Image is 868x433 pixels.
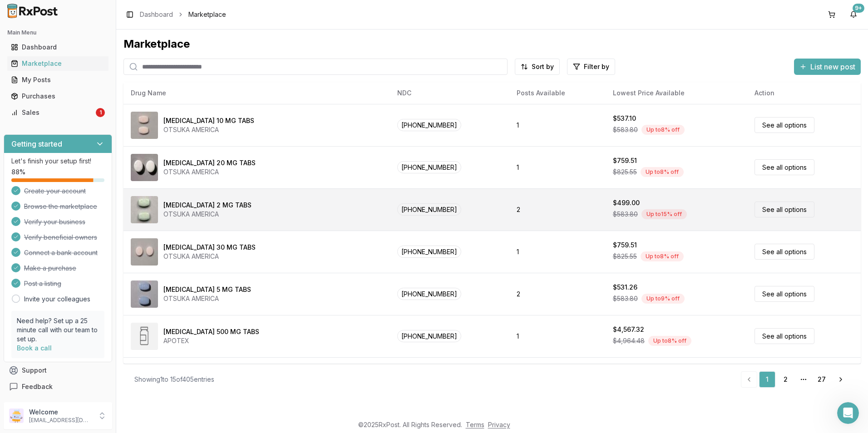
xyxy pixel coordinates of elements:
[24,279,61,288] span: Post a listing
[613,198,640,207] div: $499.00
[509,146,606,188] td: 1
[4,4,62,18] img: RxPost Logo
[613,114,636,123] div: $537.10
[131,280,158,308] img: Abilify 5 MG TABS
[24,217,85,226] span: Verify your business
[641,167,684,177] div: Up to 8 % off
[24,295,90,304] a: Invite your colleagues
[11,59,105,68] div: Marketplace
[509,357,606,399] td: 3
[794,63,861,72] a: List new post
[24,264,76,273] span: Make a purchase
[4,89,112,103] button: Purchases
[741,371,850,388] nav: pagination
[163,125,254,134] div: OTSUKA AMERICA
[613,294,638,303] span: $583.80
[24,233,97,242] span: Verify beneficial owners
[613,241,637,250] div: $759.51
[11,157,104,166] p: Let's finish your setup first!
[163,158,256,167] div: [MEDICAL_DATA] 20 MG TABS
[7,104,108,121] a: Sales1
[163,201,252,210] div: [MEDICAL_DATA] 2 MG TABS
[4,56,112,71] button: Marketplace
[163,336,259,345] div: APOTEX
[163,210,252,219] div: OTSUKA AMERICA
[509,231,606,273] td: 1
[755,202,814,217] a: See all options
[747,82,861,104] th: Action
[9,408,24,423] img: User avatar
[755,117,814,133] a: See all options
[22,382,53,391] span: Feedback
[606,82,747,104] th: Lowest Price Available
[509,104,606,146] td: 1
[123,37,861,51] div: Marketplace
[131,154,158,181] img: Abilify 20 MG TABS
[814,371,830,388] a: 27
[509,188,606,231] td: 2
[397,330,461,342] span: [PHONE_NUMBER]
[755,286,814,302] a: See all options
[11,43,105,52] div: Dashboard
[11,167,25,177] span: 88 %
[613,252,637,261] span: $825.55
[613,210,638,219] span: $583.80
[613,325,644,334] div: $4,567.32
[397,119,461,131] span: [PHONE_NUMBER]
[641,209,687,219] div: Up to 15 % off
[777,371,794,388] a: 2
[163,243,256,252] div: [MEDICAL_DATA] 30 MG TABS
[140,10,226,19] nav: breadcrumb
[509,273,606,315] td: 2
[584,62,609,71] span: Filter by
[515,59,560,75] button: Sort by
[509,82,606,104] th: Posts Available
[7,88,108,104] a: Purchases
[17,316,99,344] p: Need help? Set up a 25 minute call with our team to set up.
[131,323,158,350] img: Abiraterone Acetate 500 MG TABS
[397,203,461,216] span: [PHONE_NUMBER]
[613,156,637,165] div: $759.51
[794,59,861,75] button: List new post
[29,408,92,417] p: Welcome
[4,379,112,395] button: Feedback
[163,167,256,177] div: OTSUKA AMERICA
[163,294,251,303] div: OTSUKA AMERICA
[24,248,98,257] span: Connect a bank account
[810,61,855,72] span: List new post
[131,238,158,266] img: Abilify 30 MG TABS
[509,315,606,357] td: 1
[4,105,112,120] button: Sales1
[11,92,105,101] div: Purchases
[163,285,251,294] div: [MEDICAL_DATA] 5 MG TABS
[837,402,859,424] iframe: Intercom live chat
[123,82,390,104] th: Drug Name
[11,138,62,149] h3: Getting started
[613,336,645,345] span: $4,964.48
[163,252,256,261] div: OTSUKA AMERICA
[397,161,461,173] span: [PHONE_NUMBER]
[24,187,86,196] span: Create your account
[488,421,510,428] a: Privacy
[4,40,112,54] button: Dashboard
[4,73,112,87] button: My Posts
[755,328,814,344] a: See all options
[7,29,108,36] h2: Main Menu
[853,4,864,13] div: 9+
[131,112,158,139] img: Abilify 10 MG TABS
[532,62,554,71] span: Sort by
[134,375,214,384] div: Showing 1 to 15 of 405 entries
[397,246,461,258] span: [PHONE_NUMBER]
[759,371,775,388] a: 1
[7,55,108,72] a: Marketplace
[466,421,484,428] a: Terms
[832,371,850,388] a: Go to next page
[11,108,94,117] div: Sales
[567,59,615,75] button: Filter by
[163,327,259,336] div: [MEDICAL_DATA] 500 MG TABS
[7,39,108,55] a: Dashboard
[17,344,52,352] a: Book a call
[641,294,685,304] div: Up to 9 % off
[96,108,105,117] div: 1
[7,72,108,88] a: My Posts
